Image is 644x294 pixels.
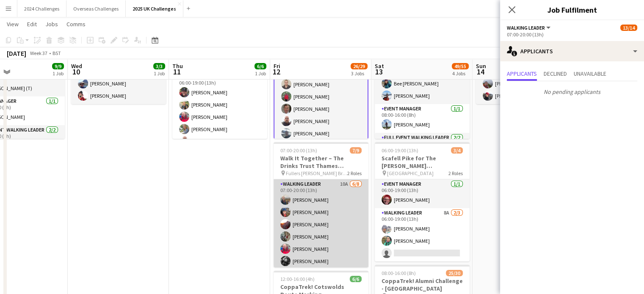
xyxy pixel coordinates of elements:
[373,67,384,77] span: 13
[500,85,644,99] p: No pending applicants
[17,0,66,17] button: 2024 Challenges
[172,62,183,70] span: Thu
[27,20,37,28] span: Edit
[42,19,61,30] a: Jobs
[53,70,64,77] div: 1 Job
[507,25,545,31] span: Walking Leader
[350,276,362,282] span: 6/6
[347,170,362,176] span: 2 Roles
[154,70,165,77] div: 1 Job
[280,147,317,154] span: 07:00-20:00 (13h)
[507,31,637,38] div: 07:00-20:00 (13h)
[375,133,470,176] app-card-role: Full Event Walking Leader2/2
[24,19,40,30] a: Edit
[255,70,266,77] div: 1 Job
[620,25,637,31] span: 13/14
[71,62,82,70] span: Wed
[387,170,434,176] span: [GEOGRAPHIC_DATA]
[452,63,469,69] span: 49/55
[70,67,82,77] span: 10
[45,20,58,28] span: Jobs
[375,208,470,261] app-card-role: Walking Leader8A2/306:00-19:00 (13h)[PERSON_NAME][PERSON_NAME]
[451,147,463,154] span: 3/4
[375,62,384,70] span: Sat
[66,0,126,17] button: Overseas Challenges
[574,71,606,77] span: Unavailable
[286,170,347,176] span: Fullers [PERSON_NAME] Brewery, [GEOGRAPHIC_DATA]
[280,276,315,282] span: 12:00-16:00 (4h)
[452,70,468,77] div: 4 Jobs
[375,154,470,170] h3: Scafell Pike for The [PERSON_NAME] [PERSON_NAME] Trust
[507,71,537,77] span: Applicants
[254,63,266,69] span: 6/6
[3,19,22,30] a: View
[351,63,368,69] span: 26/29
[52,63,64,69] span: 9/9
[7,20,19,28] span: View
[171,67,183,77] span: 11
[274,62,280,70] span: Fri
[274,179,368,294] app-card-role: Walking Leader10A6/807:00-20:00 (13h)[PERSON_NAME][PERSON_NAME][PERSON_NAME][PERSON_NAME][PERSON_...
[274,154,368,170] h3: Walk It Together – The Drinks Trust Thames Footpath Challenge
[476,62,486,70] span: Sun
[7,49,26,58] div: [DATE]
[350,147,362,154] span: 7/9
[500,4,644,15] h3: Job Fulfilment
[375,179,470,208] app-card-role: Event Manager1/106:00-19:00 (13h)[PERSON_NAME]
[28,50,49,56] span: Week 37
[375,142,470,261] app-job-card: 06:00-19:00 (13h)3/4Scafell Pike for The [PERSON_NAME] [PERSON_NAME] Trust [GEOGRAPHIC_DATA]2 Rol...
[544,71,567,77] span: Declined
[153,63,165,69] span: 3/3
[448,170,463,176] span: 2 Roles
[507,25,552,31] button: Walking Leader
[381,270,416,276] span: 08:00-16:00 (8h)
[375,277,470,292] h3: CoppaTrek! Alumni Challenge - [GEOGRAPHIC_DATA]
[63,19,89,30] a: Comms
[351,70,367,77] div: 3 Jobs
[475,67,486,77] span: 14
[274,142,368,267] app-job-card: 07:00-20:00 (13h)7/9Walk It Together – The Drinks Trust Thames Footpath Challenge Fullers [PERSON...
[66,20,86,28] span: Comms
[53,50,61,56] div: BST
[500,41,644,61] div: Applicants
[272,67,280,77] span: 12
[446,270,463,276] span: 25/30
[375,104,470,133] app-card-role: Event Manager1/108:00-16:00 (8h)[PERSON_NAME]
[126,0,183,17] button: 2025 UK Challenges
[381,147,418,154] span: 06:00-19:00 (13h)
[172,72,267,150] app-card-role: Walking Leader5/506:00-19:00 (13h)[PERSON_NAME][PERSON_NAME][PERSON_NAME][PERSON_NAME][PERSON_NAME]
